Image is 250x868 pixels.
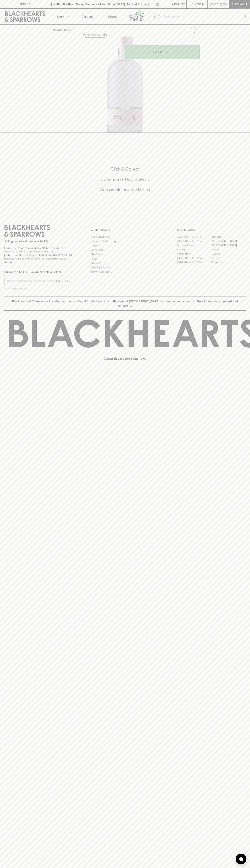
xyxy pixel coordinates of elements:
[211,235,246,239] a: Braddon
[188,26,198,35] button: Add to wishlist
[91,248,159,252] a: Contact Us
[4,166,246,172] h5: Click & Collect
[91,257,159,261] a: FAQ's
[91,239,159,243] a: Business & Bulk Gifting
[177,235,211,239] a: [GEOGRAPHIC_DATA]
[100,9,125,24] a: Stores
[172,2,185,6] p: Wishlist
[75,9,100,24] a: Tastings
[82,14,93,19] p: Tastings
[177,228,246,232] p: OUR STORES
[211,248,246,252] a: Fitzroy
[4,240,73,243] p: Sibling owned and run since [DATE]
[4,287,73,291] p: We will never spam you
[211,256,246,260] a: Prahran
[177,243,211,248] a: Brunswick West
[177,239,211,243] a: [GEOGRAPHIC_DATA]
[108,14,117,19] p: Stores
[210,2,218,6] p: $0.00
[91,261,159,265] a: Privacy Policy
[19,2,31,6] p: FIND US
[4,246,73,264] p: It is against the law to sell or supply alcohol to, or to obtain alcohol on behalf of a person un...
[239,857,243,861] img: bubble-icon
[7,299,243,308] p: Blackhearts & Sparrows acknowledges the traditional Custodians of land throughout [GEOGRAPHIC_DAT...
[177,256,211,260] a: [GEOGRAPHIC_DATA]
[195,2,204,6] p: Login
[177,252,211,256] a: Fitzroy North
[4,187,246,193] h5: Across Melbourne Metro
[83,33,107,38] button: Add to wishlist
[211,252,246,256] a: Geelong
[50,9,75,24] button: Shop
[177,260,211,265] a: [GEOGRAPHIC_DATA]
[53,28,61,31] a: HOME
[91,243,159,248] a: Careers
[231,2,247,6] p: Checkout
[211,239,246,243] a: [GEOGRAPHIC_DATA]
[153,50,172,54] p: ADD TO CART
[50,37,200,133] img: 26072.png
[224,3,226,5] p: 0
[7,278,55,284] input: e.g. jane@blackheartsandsparrows.com.au
[211,243,246,248] a: [GEOGRAPHIC_DATA]
[64,28,72,31] a: SHOP
[91,235,159,239] a: Bottle Drop FAQ's
[211,260,246,265] a: Thornbury
[163,14,243,20] input: Try "Pinot noir"
[91,228,159,232] p: OTHER AREAS
[4,152,246,212] div: Call to action block
[56,14,64,19] p: Shop
[91,270,159,274] a: Terms & Conditions
[55,277,73,285] button: SUBSCRIBE
[39,254,72,256] strong: Liquor License #32064953
[4,270,73,274] p: Subscribe to The Blackhearts Newsletter
[91,252,159,256] a: Gift Cards
[91,265,159,270] a: Shipping Information
[177,248,211,252] a: Elwood
[125,45,200,59] button: ADD TO CART
[56,279,71,283] p: SUBSCRIBE
[4,176,246,182] h5: Uber Same-Day Delivery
